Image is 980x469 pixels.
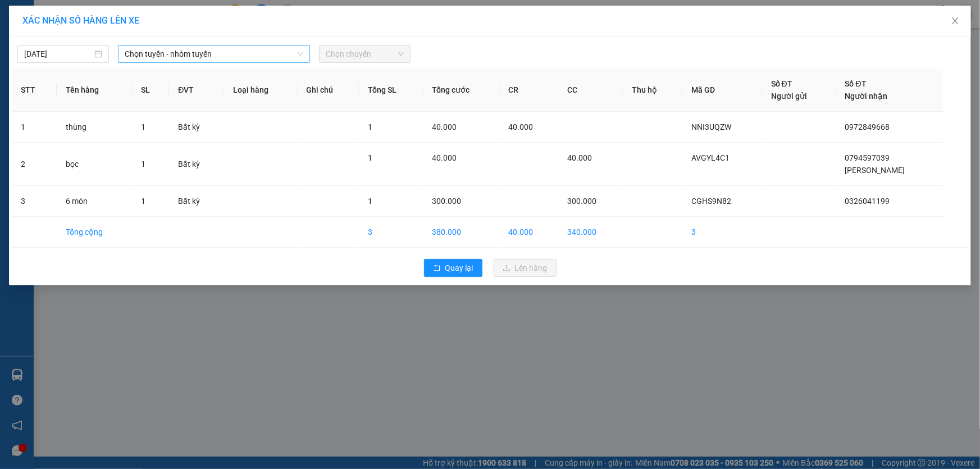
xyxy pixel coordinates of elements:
th: Mã GD [682,69,762,112]
span: Quay lại [445,262,473,274]
span: 40.000 [432,153,457,162]
span: Người nhận [845,92,888,101]
th: Tên hàng [57,69,133,112]
td: 340.000 [558,217,623,248]
th: Tổng SL [359,69,423,112]
th: CC [558,69,623,112]
span: Số ĐT [771,79,792,88]
span: 0326041199 [845,197,890,206]
td: 6 món [57,186,133,217]
td: 3 [12,186,57,217]
td: bọc [57,143,133,186]
span: 0794597039 [845,153,890,162]
button: uploadLên hàng [494,259,557,277]
td: thùng [57,112,133,143]
span: XÁC NHẬN SỐ HÀNG LÊN XE [22,15,139,26]
span: 40.000 [567,153,592,162]
th: CR [500,69,558,112]
td: 40.000 [500,217,558,248]
th: Loại hàng [224,69,298,112]
th: Ghi chú [298,69,359,112]
span: close [951,16,960,25]
span: 40.000 [509,122,534,131]
th: STT [12,69,57,112]
td: 3 [682,217,762,248]
span: NNI3UQZW [691,122,731,131]
span: CGHS9N82 [691,197,731,206]
th: SL [132,69,169,112]
span: [PERSON_NAME] [845,166,905,175]
span: rollback [433,264,441,273]
span: 300.000 [567,197,596,206]
span: down [297,51,304,57]
td: 3 [359,217,423,248]
span: 1 [141,160,145,169]
span: 300.000 [432,197,462,206]
span: 1 [141,197,145,206]
span: 1 [368,197,372,206]
span: 1 [368,153,372,162]
span: Số ĐT [845,79,867,88]
button: rollbackQuay lại [424,259,482,277]
input: 15/09/2025 [24,48,92,60]
span: Người gửi [771,92,807,101]
span: Chọn chuyến [326,45,404,62]
span: AVGYL4C1 [691,153,730,162]
td: 2 [12,143,57,186]
th: Thu hộ [623,69,683,112]
span: 1 [368,122,372,131]
button: Close [940,6,971,37]
td: Bất kỳ [169,186,224,217]
td: Bất kỳ [169,143,224,186]
td: Bất kỳ [169,112,224,143]
td: 1 [12,112,57,143]
td: 380.000 [423,217,500,248]
span: Chọn tuyến - nhóm tuyến [125,45,303,62]
span: 0972849668 [845,122,890,131]
th: ĐVT [169,69,224,112]
td: Tổng cộng [57,217,133,248]
th: Tổng cước [423,69,500,112]
span: 1 [141,122,145,131]
span: 40.000 [432,122,457,131]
